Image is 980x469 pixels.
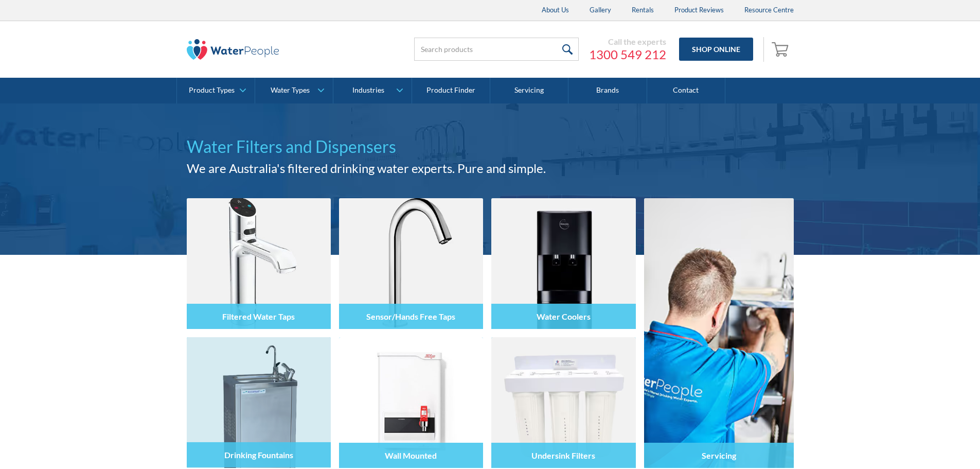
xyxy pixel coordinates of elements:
a: Industries [333,78,411,103]
img: Drinking Fountains [187,337,331,468]
img: Filtered Water Taps [187,198,331,329]
h4: Wall Mounted [385,450,437,460]
div: Call the experts [589,37,666,47]
a: Product Types [177,78,255,103]
a: Product Finder [412,78,490,103]
h4: Undersink Filters [531,450,595,460]
h4: Water Coolers [537,311,591,321]
a: Water Types [255,78,333,103]
img: Undersink Filters [491,337,635,468]
h4: Sensor/Hands Free Taps [366,311,455,321]
div: Industries [352,86,384,95]
div: Product Types [189,86,235,95]
a: Shop Online [679,38,753,61]
a: Contact [647,78,725,103]
a: Brands [568,78,647,103]
a: 1300 549 212 [589,47,666,62]
input: Search products [414,38,579,61]
div: Water Types [271,86,310,95]
img: Water Coolers [491,198,635,329]
img: shopping cart [772,41,791,57]
a: Servicing [490,78,568,103]
h4: Servicing [702,450,736,460]
a: Open empty cart [769,37,794,62]
img: The Water People [187,39,279,60]
a: Servicing [644,198,794,468]
img: Sensor/Hands Free Taps [339,198,483,329]
img: Wall Mounted [339,337,483,468]
h4: Drinking Fountains [224,450,293,460]
h4: Filtered Water Taps [222,311,295,321]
